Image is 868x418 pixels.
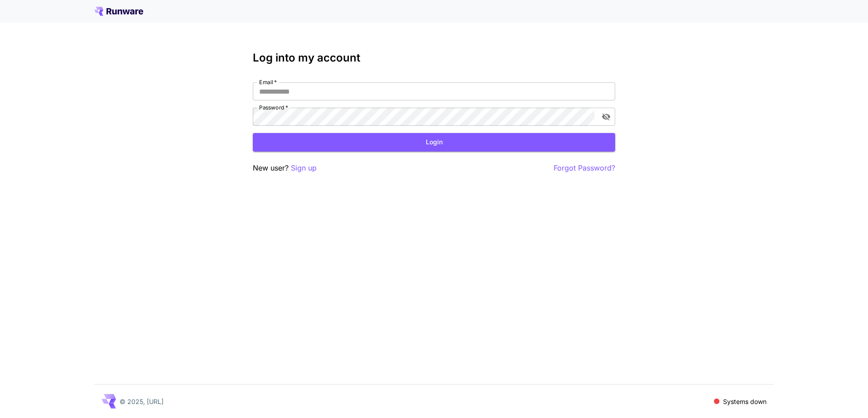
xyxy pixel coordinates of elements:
label: Password [259,104,288,111]
p: © 2025, [URL] [120,397,164,406]
h3: Log into my account [253,52,615,64]
label: Email [259,78,277,86]
button: Sign up [291,162,317,174]
p: New user? [253,162,317,174]
p: Systems down [723,397,767,406]
button: Login [253,133,615,152]
button: toggle password visibility [598,109,614,125]
button: Forgot Password? [554,162,615,174]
